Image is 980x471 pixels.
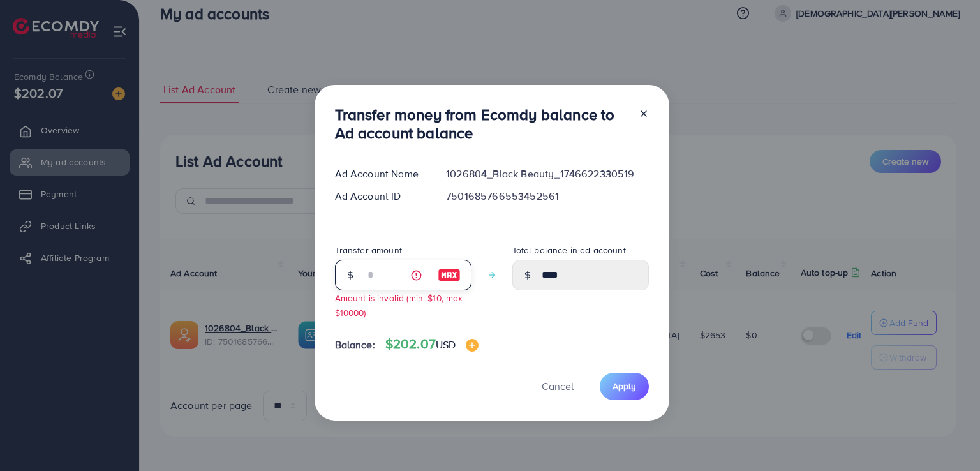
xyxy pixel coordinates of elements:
[612,380,636,392] span: Apply
[335,338,375,352] span: Balance:
[335,292,465,318] small: Amount is invalid (min: $10, max: $10000)
[438,267,461,283] img: image
[526,373,590,400] button: Cancel
[436,167,658,181] div: 1026804_Black Beauty_1746622330519
[542,379,574,393] span: Cancel
[325,167,436,181] div: Ad Account Name
[926,414,970,461] iframe: Chat
[325,189,436,204] div: Ad Account ID
[335,105,628,142] h3: Transfer money from Ecomdy balance to Ad account balance
[600,373,649,400] button: Apply
[512,244,626,257] label: Total balance in ad account
[436,338,456,352] span: USD
[385,336,479,352] h4: $202.07
[335,244,402,257] label: Transfer amount
[466,339,479,352] img: image
[436,189,658,204] div: 7501685766553452561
